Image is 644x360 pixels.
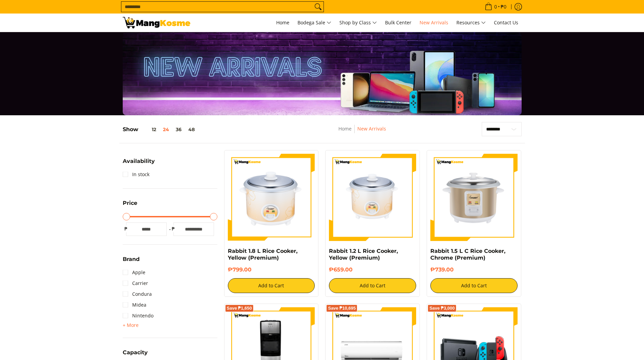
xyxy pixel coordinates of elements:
[313,2,324,12] button: Search
[172,127,185,132] button: 36
[228,154,315,241] img: https://mangkosme.com/products/rabbit-1-8-l-rice-cooker-yellow-class-a
[123,267,145,278] a: Apple
[429,306,455,310] span: Save ₱3,000
[123,321,139,329] summary: Open
[297,19,331,27] span: Bodega Sale
[339,19,377,27] span: Shop by Class
[123,200,137,211] summary: Open
[329,278,416,293] button: Add to Cart
[138,127,160,132] button: 12
[123,257,140,262] span: Brand
[123,159,155,164] span: Availability
[493,4,498,9] span: 0
[123,350,148,355] span: Capacity
[328,306,356,310] span: Save ₱10,695
[123,17,190,28] img: New Arrivals: Fresh Release from The Premium Brands l Mang Kosme
[160,127,172,132] button: 24
[123,225,129,232] span: ₱
[416,14,452,32] a: New Arrivals
[357,125,386,132] a: New Arrivals
[123,299,146,310] a: Midea
[336,14,380,32] a: Shop by Class
[197,14,522,32] nav: Main Menu
[430,278,518,293] button: Add to Cart
[430,248,505,261] a: Rabbit 1.5 L C Rice Cooker, Chrome (Premium)
[385,19,411,26] span: Bulk Center
[500,4,507,9] span: ₱0
[123,289,152,299] a: Condura
[228,278,315,293] button: Add to Cart
[329,266,416,273] h6: ₱659.00
[293,125,431,140] nav: Breadcrumbs
[123,322,139,328] span: + More
[483,3,508,10] span: •
[228,248,297,261] a: Rabbit 1.8 L Rice Cooker, Yellow (Premium)
[329,248,398,261] a: Rabbit 1.2 L Rice Cooker, Yellow (Premium)
[453,14,489,32] a: Resources
[227,306,252,310] span: Save ₱1,650
[123,310,153,321] a: Nintendo
[123,278,148,289] a: Carrier
[338,125,352,132] a: Home
[123,169,149,180] a: In stock
[185,127,198,132] button: 48
[123,159,155,169] summary: Open
[329,154,416,241] img: rabbit-1.2-liter-rice-cooker-yellow-full-view-mang-kosme
[123,126,198,133] h5: Show
[430,266,518,273] h6: ₱739.00
[273,14,293,32] a: Home
[123,200,137,206] span: Price
[123,257,140,267] summary: Open
[456,19,486,27] span: Resources
[420,19,448,26] span: New Arrivals
[228,266,315,273] h6: ₱799.00
[430,154,518,241] img: https://mangkosme.com/products/rabbit-1-5-l-c-rice-cooker-chrome-class-a
[494,19,518,26] span: Contact Us
[382,14,415,32] a: Bulk Center
[276,19,289,26] span: Home
[170,225,177,232] span: ₱
[491,14,522,32] a: Contact Us
[294,14,335,32] a: Bodega Sale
